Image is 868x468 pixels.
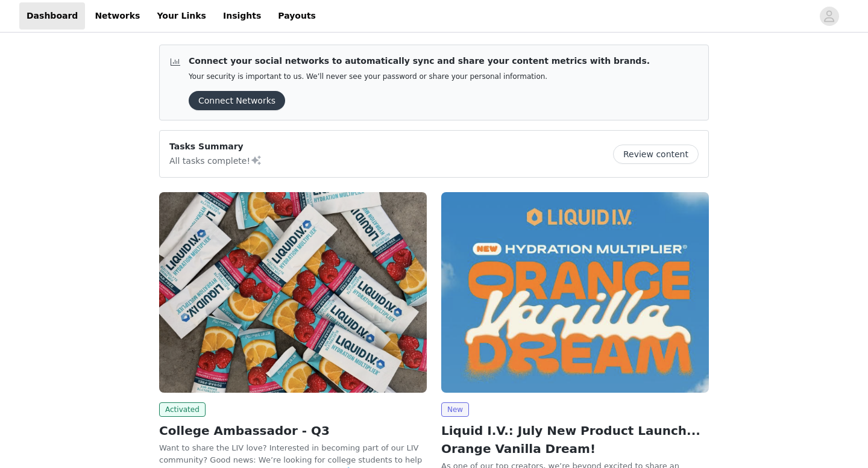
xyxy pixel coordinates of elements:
[823,7,835,26] div: avatar
[189,91,285,110] button: Connect Networks
[441,422,709,458] h2: Liquid I.V.: July New Product Launch... Orange Vanilla Dream!
[613,145,699,164] button: Review content
[441,192,709,393] img: Liquid I.V.
[159,402,206,417] span: Activated
[216,2,268,30] a: Insights
[169,153,262,167] p: All tasks complete!
[189,72,650,81] p: Your security is important to us. We’ll never see your password or share your personal information.
[87,2,147,30] a: Networks
[149,2,213,30] a: Your Links
[271,2,323,30] a: Payouts
[19,2,85,30] a: Dashboard
[189,55,650,67] p: Connect your social networks to automatically sync and share your content metrics with brands.
[159,422,427,440] h2: College Ambassador - Q3
[441,402,469,417] span: New
[169,140,262,153] p: Tasks Summary
[159,192,427,393] img: Liquid I.V.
